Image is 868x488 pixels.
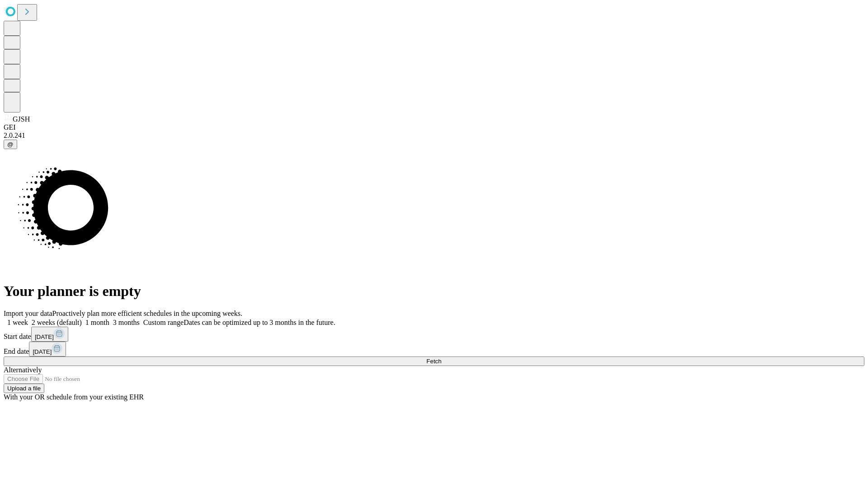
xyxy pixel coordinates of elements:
span: 3 months [113,319,140,326]
span: 1 week [7,319,28,326]
span: GJSH [13,115,30,123]
span: Import your data [4,310,52,317]
button: @ [4,140,17,149]
span: Fetch [426,358,441,365]
span: Proactively plan more efficient schedules in the upcoming weeks. [52,310,242,317]
h1: Your planner is empty [4,283,864,300]
div: End date [4,342,864,357]
button: Fetch [4,357,864,366]
span: With your OR schedule from your existing EHR [4,393,144,401]
span: [DATE] [33,348,52,355]
button: [DATE] [31,327,68,342]
span: Custom range [143,319,184,326]
div: 2.0.241 [4,131,864,140]
span: @ [7,141,14,148]
span: 2 weeks (default) [32,319,82,326]
span: Alternatively [4,366,42,374]
span: Dates can be optimized up to 3 months in the future. [184,319,335,326]
div: Start date [4,327,864,342]
span: [DATE] [35,333,54,340]
button: Upload a file [4,384,44,393]
button: [DATE] [29,342,66,357]
div: GEI [4,123,864,131]
span: 1 month [85,319,109,326]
